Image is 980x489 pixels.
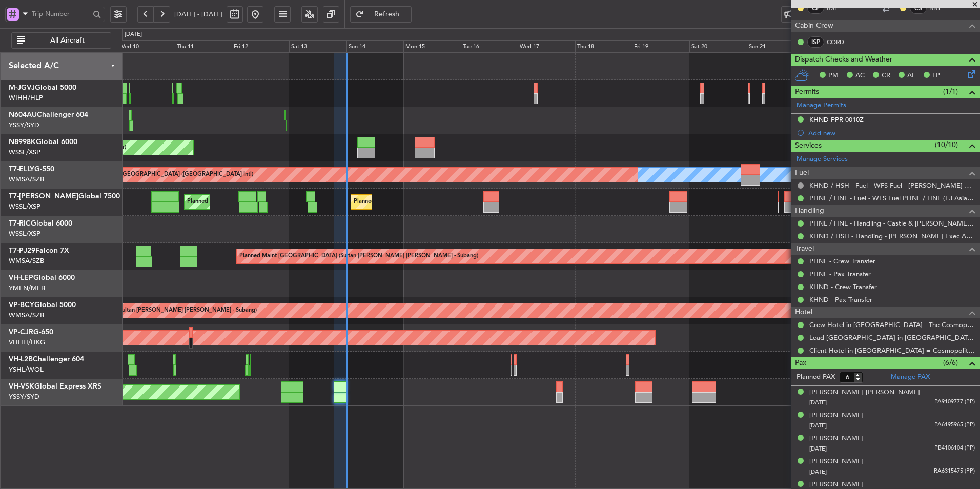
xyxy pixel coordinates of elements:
[795,20,833,32] span: Cabin Crew
[461,40,518,53] div: Tue 16
[187,194,288,210] div: Planned Maint Dubai (Al Maktoum Intl)
[9,301,34,309] span: VP-BCY
[795,86,819,98] span: Permits
[9,202,40,211] a: WSSL/XSP
[366,11,408,18] span: Refresh
[934,444,975,453] span: PB4106104 (PP)
[795,205,824,217] span: Handling
[809,257,875,266] a: PHNL - Crew Transfer
[9,84,76,91] a: M-JGVJGlobal 5000
[747,40,804,53] div: Sun 21
[809,270,871,278] a: PHNL - Pax Transfer
[689,40,747,53] div: Sat 20
[9,329,33,336] span: VP-CJR
[934,467,975,476] span: RA6315475 (PP)
[929,4,952,13] a: BBT
[9,283,45,293] a: YMEN/MEB
[9,138,77,146] a: N8998KGlobal 6000
[9,274,75,281] a: VH-LEPGlobal 6000
[795,54,892,66] span: Dispatch Checks and Weather
[27,37,108,44] span: All Aircraft
[807,3,824,14] div: CP
[891,372,930,382] a: Manage PAX
[9,193,120,200] a: T7-[PERSON_NAME]Global 7500
[795,167,809,179] span: Fuel
[9,111,37,118] span: N604AU
[797,154,848,165] a: Manage Services
[9,111,88,118] a: N604AUChallenger 604
[827,37,850,47] a: CORD
[809,181,975,190] a: KHND / HSH - Fuel - WFS Fuel - [PERSON_NAME] Exec KHND / HSH (EJ Asia Only)
[9,175,44,184] a: WMSA/SZB
[9,220,72,227] a: T7-RICGlobal 6000
[9,383,101,390] a: VH-VSKGlobal Express XRS
[809,194,975,202] a: PHNL / HNL - Fuel - WFS Fuel PHNL / HNL (EJ Asia Only)
[9,247,69,254] a: T7-PJ29Falcon 7X
[9,166,34,173] span: T7-ELLY
[795,243,814,255] span: Travel
[827,4,850,13] a: BSI
[174,10,222,19] span: [DATE] - [DATE]
[289,40,346,53] div: Sat 13
[9,356,33,363] span: VH-L2B
[117,40,175,53] div: Wed 10
[809,346,975,355] a: Client Hotel in [GEOGRAPHIC_DATA] = Cosmopolitan
[9,383,34,390] span: VH-VSK
[809,232,975,240] a: KHND / HSH - Handling - [PERSON_NAME] Exec Arpt KHND / HSH
[9,329,53,336] a: VP-CJRG-650
[9,229,40,238] a: WSSL/XSP
[11,303,257,318] div: Unplanned Maint [GEOGRAPHIC_DATA] (Sultan [PERSON_NAME] [PERSON_NAME] - Subang)
[9,93,43,103] a: WIHH/HLP
[855,71,865,81] span: AC
[9,301,76,309] a: VP-BCYGlobal 5000
[82,167,253,182] div: Planned Maint [GEOGRAPHIC_DATA] ([GEOGRAPHIC_DATA] Intl)
[32,6,90,22] input: Trip Number
[907,71,915,81] span: AF
[809,457,864,467] div: [PERSON_NAME]
[809,295,872,304] a: KHND - Pax Transfer
[9,120,39,130] a: YSSY/SYD
[9,193,78,200] span: T7-[PERSON_NAME]
[9,256,44,266] a: WMSA/SZB
[910,3,927,14] div: CS
[809,468,827,476] span: [DATE]
[795,307,812,318] span: Hotel
[175,40,232,53] div: Thu 11
[125,30,142,39] div: [DATE]
[9,166,54,173] a: T7-ELLYG-550
[9,356,84,363] a: VH-L2BChallenger 604
[9,247,35,254] span: T7-PJ29
[807,36,824,48] div: ISP
[518,40,575,53] div: Wed 17
[354,194,474,210] div: Planned Maint [GEOGRAPHIC_DATA] (Seletar)
[809,115,864,124] div: KHND PPR 0010Z
[9,274,33,281] span: VH-LEP
[882,71,890,81] span: CR
[943,86,958,97] span: (1/1)
[935,139,958,150] span: (10/10)
[809,320,975,329] a: Crew Hotel in [GEOGRAPHIC_DATA] - The Cosmopolitan
[943,357,958,368] span: (6/6)
[9,311,44,320] a: WMSA/SZB
[795,357,806,369] span: Pax
[809,333,975,342] a: Lead [GEOGRAPHIC_DATA] in [GEOGRAPHIC_DATA] [GEOGRAPHIC_DATA]
[9,392,39,401] a: YSSY/SYD
[809,388,920,398] div: [PERSON_NAME] [PERSON_NAME]
[232,40,289,53] div: Fri 12
[350,6,412,23] button: Refresh
[797,100,846,111] a: Manage Permits
[934,421,975,430] span: PA6195965 (PP)
[809,399,827,406] span: [DATE]
[934,398,975,406] span: PA9109777 (PP)
[809,445,827,453] span: [DATE]
[575,40,632,53] div: Thu 18
[828,71,839,81] span: PM
[11,32,111,49] button: All Aircraft
[809,434,864,444] div: [PERSON_NAME]
[632,40,689,53] div: Fri 19
[9,338,45,347] a: VHHH/HKG
[9,148,40,157] a: WSSL/XSP
[9,220,31,227] span: T7-RIC
[809,219,975,228] a: PHNL / HNL - Handling - Castle & [PERSON_NAME] Avn PHNL / HNL
[809,411,864,421] div: [PERSON_NAME]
